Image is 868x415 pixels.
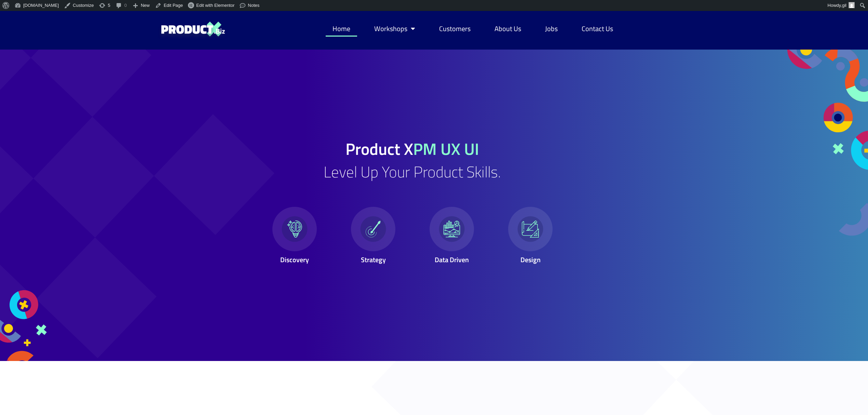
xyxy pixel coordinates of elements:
span: Edit with Elementor [196,3,234,8]
a: Customers [432,21,477,37]
a: Home [326,21,357,37]
span: Strategy [361,254,385,265]
span: gil [842,3,846,8]
a: Jobs [538,21,565,37]
a: Workshops [367,21,422,37]
span: Data Driven [435,254,469,265]
span: PM UX UI [413,136,479,161]
a: About Us [488,21,528,37]
span: Design [520,254,540,265]
h2: Level Up Your Product Skills. [324,164,501,179]
a: Contact Us [575,21,620,37]
h1: Product X [345,141,479,157]
nav: Menu [326,21,620,37]
span: Discovery [280,254,309,265]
